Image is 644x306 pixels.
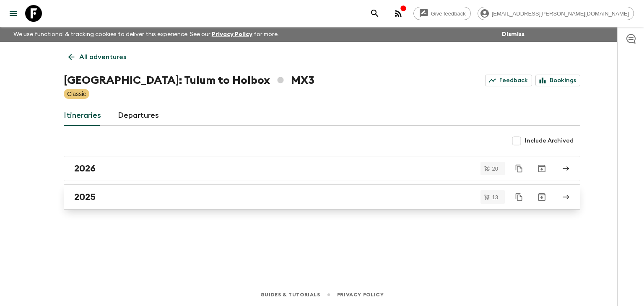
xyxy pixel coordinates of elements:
button: Duplicate [512,189,527,205]
h2: 2025 [74,192,96,202]
a: 2026 [64,156,580,181]
button: Duplicate [512,161,527,176]
button: menu [5,5,22,22]
span: Include Archived [525,137,574,145]
a: Itineraries [64,106,101,126]
span: Give feedback [426,10,470,17]
p: All adventures [79,52,126,62]
button: Archive [533,189,550,205]
a: Bookings [535,75,580,86]
span: [EMAIL_ADDRESS][PERSON_NAME][DOMAIN_NAME] [487,10,634,17]
span: 13 [487,194,503,200]
a: Privacy Policy [212,31,252,37]
a: Departures [118,106,159,126]
button: Dismiss [500,29,527,40]
a: All adventures [64,49,131,65]
a: Feedback [485,75,532,86]
a: Give feedback [413,7,471,20]
span: 20 [487,166,503,171]
h1: [GEOGRAPHIC_DATA]: Tulum to Holbox MX3 [64,72,314,89]
button: search adventures [366,5,383,22]
a: 2025 [64,184,580,210]
p: We use functional & tracking cookies to deliver this experience. See our for more. [10,27,282,42]
a: Guides & Tutorials [260,290,320,299]
a: Privacy Policy [337,290,384,299]
button: Archive [533,160,550,177]
h2: 2026 [74,163,96,174]
p: Classic [67,90,86,98]
div: [EMAIL_ADDRESS][PERSON_NAME][DOMAIN_NAME] [478,7,634,20]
